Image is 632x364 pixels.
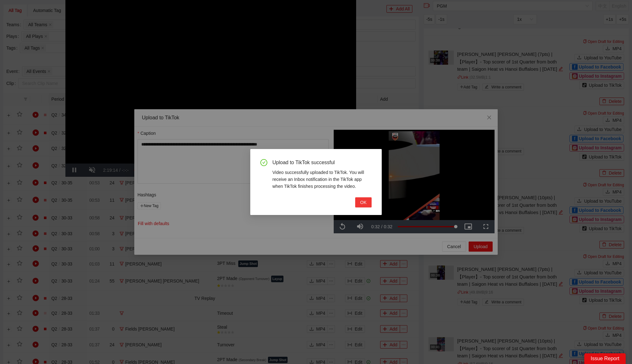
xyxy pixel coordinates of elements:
[584,353,626,364] div: Issue Report
[355,197,372,207] button: OK
[272,169,372,190] div: Video successfully uploaded to TikTok. You will receive an Inbox notification in the TikTok app w...
[260,159,267,166] span: check-circle
[360,199,367,206] span: OK
[272,159,372,166] span: Upload to TikTok successful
